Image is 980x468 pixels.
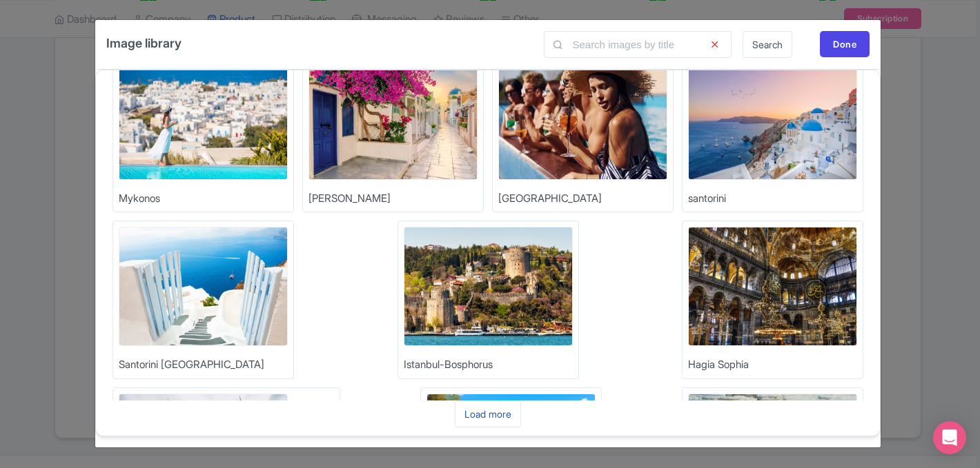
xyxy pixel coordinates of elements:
[119,191,160,207] div: Mykonos
[455,400,521,427] a: Load more
[119,227,288,346] img: Santorini_Greece_zwkby9.jpg
[688,227,857,346] img: Hagia_Sophia_lphacy.jpg
[933,421,966,454] div: Open Intercom Messenger
[544,31,732,58] input: Search images by title
[498,191,602,207] div: [GEOGRAPHIC_DATA]
[743,31,792,58] a: Search
[404,227,573,346] img: Istanbul-Bosphorus_kzd3be.jpg
[119,357,264,373] div: Santorini [GEOGRAPHIC_DATA]
[688,191,726,207] div: santorini
[820,31,870,57] div: Done
[688,357,749,373] div: Hagia Sophia
[498,61,667,180] img: Mykonos_Beach_ro22tr.jpg
[404,357,493,373] div: Istanbul-Bosphorus
[106,31,182,55] h4: Image library
[119,61,288,180] img: Mykonos_h2jwpf.jpg
[308,61,478,180] img: Oia_Santorini_somhot.jpg
[688,61,857,180] img: santorini_cokz7o.jpg
[308,191,391,207] div: [PERSON_NAME]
